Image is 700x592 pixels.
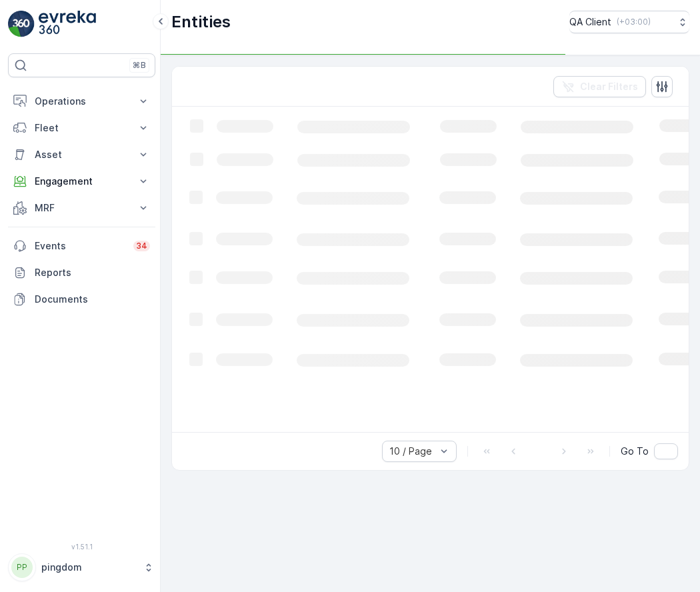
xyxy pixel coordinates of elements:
[580,80,638,93] p: Clear Filters
[35,201,129,215] p: MRF
[35,293,150,306] p: Documents
[35,266,150,279] p: Reports
[8,168,155,195] button: Engagement
[41,561,137,574] p: pingdom
[621,445,649,458] span: Go To
[171,11,231,33] p: Entities
[35,239,125,253] p: Events
[35,121,129,135] p: Fleet
[35,95,129,108] p: Operations
[8,115,155,141] button: Fleet
[39,11,96,37] img: logo_light-DOdMpM7g.png
[617,17,651,27] p: ( +03:00 )
[8,88,155,115] button: Operations
[35,148,129,161] p: Asset
[8,543,155,551] span: v 1.51.1
[8,259,155,286] a: Reports
[8,233,155,259] a: Events34
[569,15,611,29] p: QA Client
[35,175,129,188] p: Engagement
[8,11,35,37] img: logo
[553,76,646,97] button: Clear Filters
[11,557,33,578] div: PP
[8,553,155,581] button: PPpingdom
[8,195,155,221] button: MRF
[133,60,146,71] p: ⌘B
[136,241,147,251] p: 34
[8,141,155,168] button: Asset
[569,11,689,33] button: QA Client(+03:00)
[8,286,155,313] a: Documents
